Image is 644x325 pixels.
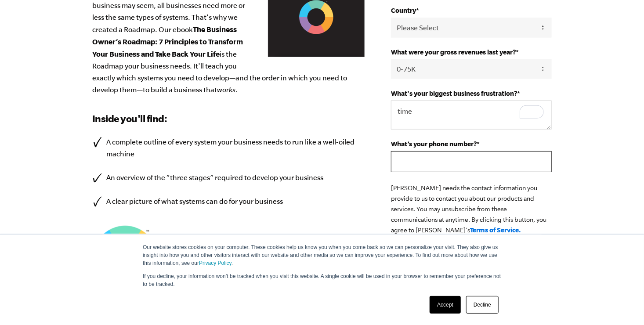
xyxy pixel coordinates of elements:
p: Our website stores cookies on your computer. These cookies help us know you when you come back so... [143,243,501,267]
span: Country [391,7,416,14]
em: works [217,86,235,94]
img: EMyth SES TM Graphic [92,225,158,291]
a: Decline [466,296,499,314]
p: [PERSON_NAME] needs the contact information you provide to us to contact you about our products a... [391,183,552,235]
a: Accept [430,296,461,314]
h3: Inside you'll find: [92,112,365,126]
b: The Business Owner’s Roadmap: 7 Principles to Transform Your Business and Take Back Your Life [92,25,243,58]
li: An overview of the “three stages” required to develop your business [92,172,365,184]
textarea: To enrich screen reader interactions, please activate Accessibility in Grammarly extension settings [391,101,552,130]
span: What's your biggest business frustration? [391,90,517,97]
span: What were your gross revenues last year? [391,48,516,56]
span: What’s your phone number? [391,140,477,148]
a: Terms of Service. [470,226,521,234]
li: A clear picture of what systems can do for your business [92,195,365,207]
p: If you decline, your information won’t be tracked when you visit this website. A single cookie wi... [143,272,501,288]
li: A complete outline of every system your business needs to run like a well-oiled machine [92,136,365,160]
a: Privacy Policy [199,260,232,266]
